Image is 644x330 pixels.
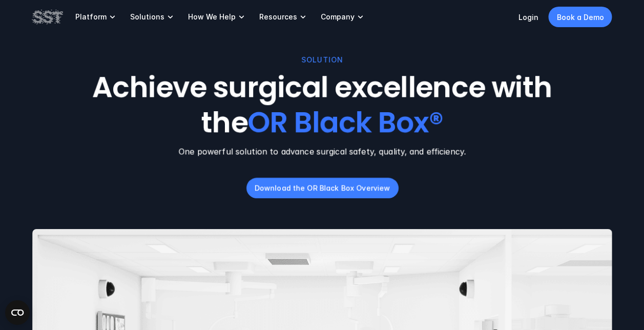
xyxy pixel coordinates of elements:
[130,12,164,22] p: Solutions
[254,182,390,193] p: Download the OR Black Box Overview
[5,300,30,325] button: Open CMP widget
[75,12,107,22] p: Platform
[246,178,398,198] a: Download the OR Black Box Overview
[32,8,63,26] img: SST logo
[321,12,355,22] p: Company
[32,145,612,157] p: One powerful solution to advance surgical safety, quality, and efficiency.
[557,12,604,23] p: Book a Demo
[259,12,297,22] p: Resources
[549,7,612,27] a: Book a Demo
[247,102,443,142] span: OR Black Box®
[518,13,538,22] a: Login
[301,54,343,66] p: SOLUTION
[73,71,572,139] h1: Achieve surgical excellence with the
[188,12,236,22] p: How We Help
